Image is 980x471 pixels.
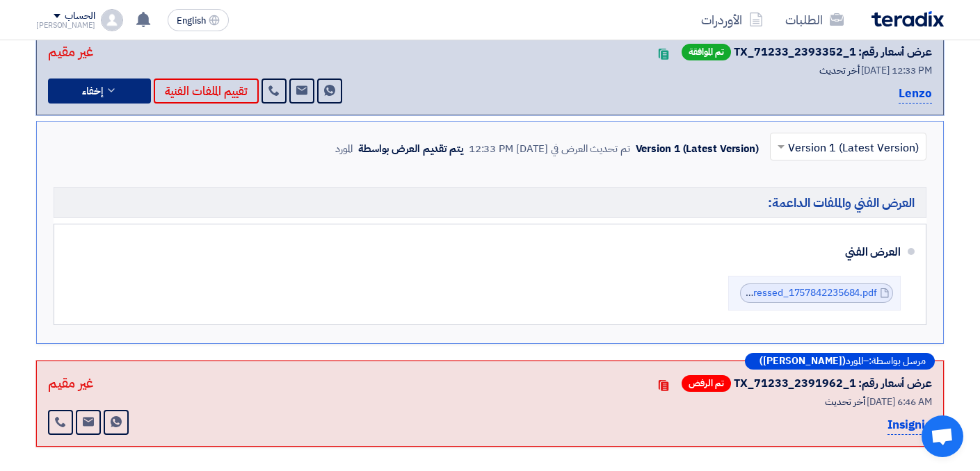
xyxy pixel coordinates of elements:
img: Teradix logo [871,11,944,27]
p: Insignia [887,416,932,435]
a: الطلبات [774,3,855,36]
a: الأوردرات [690,3,774,36]
span: مرسل بواسطة: [869,356,926,366]
div: [PERSON_NAME] [36,22,95,29]
button: تقييم الملفات الفنية [154,78,259,104]
div: المورد [335,141,353,157]
span: أخر تحديث [819,63,859,78]
span: تم الموافقة [682,44,731,60]
div: – [745,353,935,370]
img: profile_test.png [101,9,123,31]
span: أخر تحديث [825,395,865,409]
span: تم الرفض [682,375,731,392]
div: دردشة مفتوحة [922,415,963,457]
div: Version 1 (Latest Version) [636,141,759,157]
span: إخفاء [82,86,103,97]
span: English [177,16,206,26]
div: غير مقيم [48,41,93,62]
span: [DATE] 12:33 PM [861,63,932,78]
div: يتم تقديم العرض بواسطة [358,141,463,157]
div: عرض أسعار رقم: TX_71233_2393352_1 [734,44,932,60]
div: عرض أسعار رقم: TX_71233_2391962_1 [734,375,932,392]
button: English [168,9,229,31]
p: Lenzo [899,85,932,104]
span: العرض الفني والملفات الداعمة: [768,195,915,210]
span: [DATE] 6:46 AM [867,395,932,409]
span: المورد [846,356,863,366]
div: العرض الفني [82,235,901,269]
div: غير مقيم [48,372,93,393]
b: ([PERSON_NAME]) [760,356,846,366]
div: الحساب [65,10,95,22]
div: تم تحديث العرض في [DATE] 12:33 PM [469,141,630,157]
button: إخفاء [48,78,151,104]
